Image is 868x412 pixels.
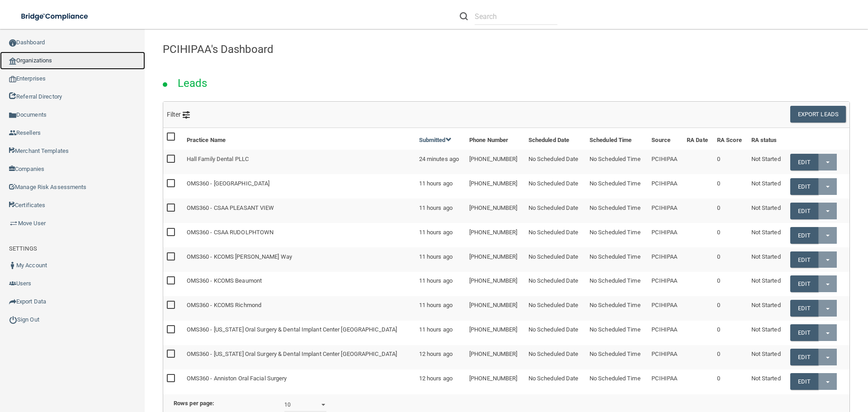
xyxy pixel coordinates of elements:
[466,174,525,199] td: [PHONE_NUMBER]
[183,247,415,272] td: OMS360 - KCOMS [PERSON_NAME] Way
[586,369,648,393] td: No Scheduled Time
[586,174,648,199] td: No Scheduled Time
[466,223,525,247] td: [PHONE_NUMBER]
[183,296,415,321] td: OMS360 - KCOMS Richmond
[183,128,415,150] th: Practice Name
[9,280,16,287] img: icon-users.e205127d.png
[525,247,586,272] td: No Scheduled Date
[586,296,648,321] td: No Scheduled Time
[415,199,466,223] td: 11 hours ago
[9,243,37,254] label: SETTINGS
[648,150,683,174] td: PCIHIPAA
[748,128,787,150] th: RA status
[183,111,190,118] img: icon-filter@2x.21656d0b.png
[713,296,748,321] td: 0
[415,223,466,247] td: 11 hours ago
[415,247,466,272] td: 11 hours ago
[525,369,586,393] td: No Scheduled Date
[415,321,466,345] td: 11 hours ago
[648,174,683,199] td: PCIHIPAA
[415,174,466,199] td: 11 hours ago
[748,345,787,369] td: Not Started
[14,7,97,26] img: bridge_compliance_login_screen.278c3ca4.svg
[713,174,748,199] td: 0
[586,272,648,296] td: No Scheduled Time
[9,112,16,119] img: icon-documents.8dae5593.png
[466,369,525,393] td: [PHONE_NUMBER]
[419,137,452,143] a: Submitted
[167,111,190,118] span: Filter
[586,247,648,272] td: No Scheduled Time
[466,199,525,223] td: [PHONE_NUMBER]
[525,150,586,174] td: No Scheduled Date
[713,345,748,369] td: 0
[183,272,415,296] td: OMS360 - KCOMS Beaumont
[466,321,525,345] td: [PHONE_NUMBER]
[713,247,748,272] td: 0
[525,296,586,321] td: No Scheduled Date
[9,57,16,65] img: organization-icon.f8decf85.png
[525,199,586,223] td: No Scheduled Date
[183,174,415,199] td: OMS360 - [GEOGRAPHIC_DATA]
[713,369,748,393] td: 0
[748,150,787,174] td: Not Started
[790,227,818,244] a: Edit
[748,247,787,272] td: Not Started
[415,345,466,369] td: 12 hours ago
[790,275,818,292] a: Edit
[9,262,16,269] img: ic_user_dark.df1a06c3.png
[648,199,683,223] td: PCIHIPAA
[460,12,468,20] img: ic-search.3b580494.png
[790,178,818,195] a: Edit
[790,300,818,317] a: Edit
[713,223,748,247] td: 0
[648,296,683,321] td: PCIHIPAA
[183,199,415,223] td: OMS360 - CSAA PLEASANT VIEW
[790,373,818,390] a: Edit
[183,150,415,174] td: Hall Family Dental PLLC
[748,174,787,199] td: Not Started
[586,150,648,174] td: No Scheduled Time
[9,39,16,47] img: ic_dashboard_dark.d01f4a41.png
[183,321,415,345] td: OMS360 - [US_STATE] Oral Surgery & Dental Implant Center [GEOGRAPHIC_DATA]
[648,345,683,369] td: PCIHIPAA
[790,349,818,365] a: Edit
[169,71,217,96] h2: Leads
[748,223,787,247] td: Not Started
[790,203,818,219] a: Edit
[586,128,648,150] th: Scheduled Time
[648,369,683,393] td: PCIHIPAA
[9,76,16,82] img: enterprise.0d942306.png
[183,223,415,247] td: OMS360 - CSAA RUDOLPHTOWN
[183,345,415,369] td: OMS360 - [US_STATE] Oral Surgery & Dental Implant Center [GEOGRAPHIC_DATA]
[466,296,525,321] td: [PHONE_NUMBER]
[790,154,818,170] a: Edit
[174,400,214,407] b: Rows per page:
[9,316,17,324] img: ic_power_dark.7ecde6b1.png
[648,128,683,150] th: Source
[748,321,787,345] td: Not Started
[586,321,648,345] td: No Scheduled Time
[9,298,16,305] img: icon-export.b9366987.png
[525,174,586,199] td: No Scheduled Date
[713,321,748,345] td: 0
[648,321,683,345] td: PCIHIPAA
[466,272,525,296] td: [PHONE_NUMBER]
[525,321,586,345] td: No Scheduled Date
[525,128,586,150] th: Scheduled Date
[748,272,787,296] td: Not Started
[415,272,466,296] td: 11 hours ago
[648,272,683,296] td: PCIHIPAA
[683,128,713,150] th: RA Date
[163,43,850,55] h4: PCIHIPAA's Dashboard
[415,296,466,321] td: 11 hours ago
[748,369,787,393] td: Not Started
[9,219,18,228] img: briefcase.64adab9b.png
[525,223,586,247] td: No Scheduled Date
[790,251,818,268] a: Edit
[525,272,586,296] td: No Scheduled Date
[9,129,16,137] img: ic_reseller.de258add.png
[466,247,525,272] td: [PHONE_NUMBER]
[475,8,557,25] input: Search
[748,296,787,321] td: Not Started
